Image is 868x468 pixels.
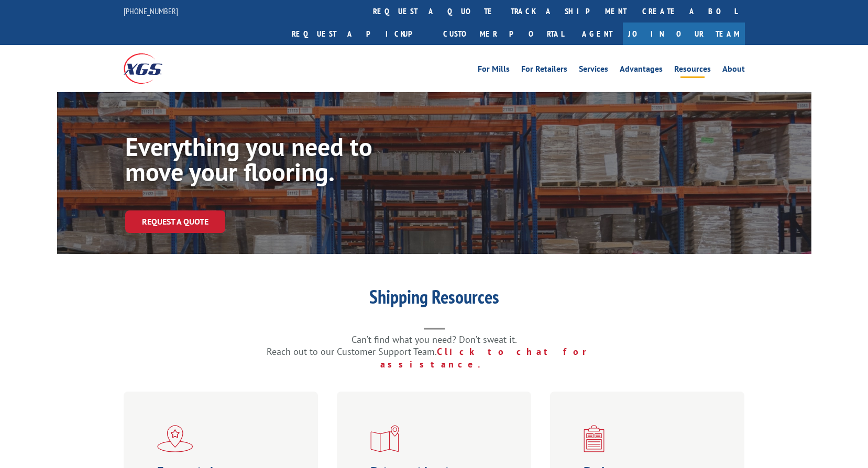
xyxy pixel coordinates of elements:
a: Click to chat for assistance. [380,346,601,370]
h1: Shipping Resources [225,287,644,311]
a: Request a Quote [125,210,225,233]
a: Request a pickup [284,23,435,45]
a: [PHONE_NUMBER] [124,6,178,16]
a: Advantages [620,65,663,76]
img: xgs-icon-flagship-distribution-model-red [157,425,193,452]
a: Customer Portal [435,23,572,45]
a: Resources [674,65,711,76]
img: xgs-icon-bo-l-generator-red [584,425,605,452]
a: Services [579,65,608,76]
h1: Everything you need to move your flooring. [125,134,440,190]
p: Can’t find what you need? Don’t sweat it. Reach out to our Customer Support Team. [225,333,644,371]
a: For Retailers [521,65,567,76]
img: xgs-icon-distribution-map-red [370,425,399,452]
a: Agent [572,23,623,45]
a: For Mills [478,65,510,76]
a: About [722,65,745,76]
a: Join Our Team [623,23,745,45]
